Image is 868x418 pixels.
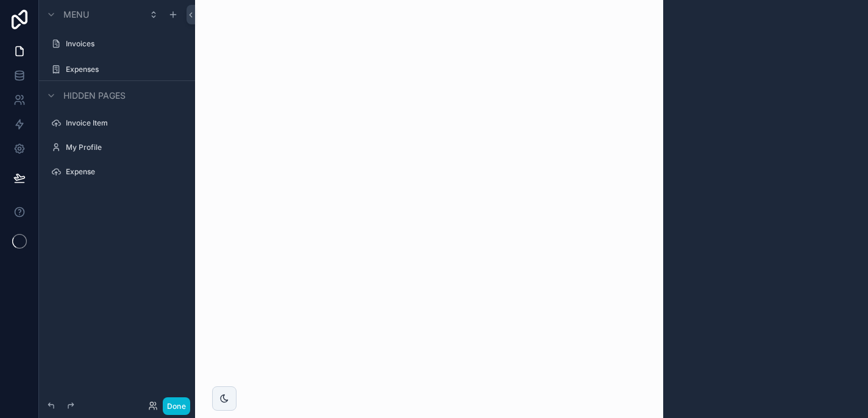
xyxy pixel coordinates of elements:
label: Invoice Item [66,118,185,128]
label: My Profile [66,143,185,152]
label: Expenses [66,65,185,74]
button: Done [163,397,190,415]
label: Invoices [66,39,185,49]
span: Menu [63,9,89,21]
span: Hidden pages [63,90,126,102]
label: Expense [66,167,185,177]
